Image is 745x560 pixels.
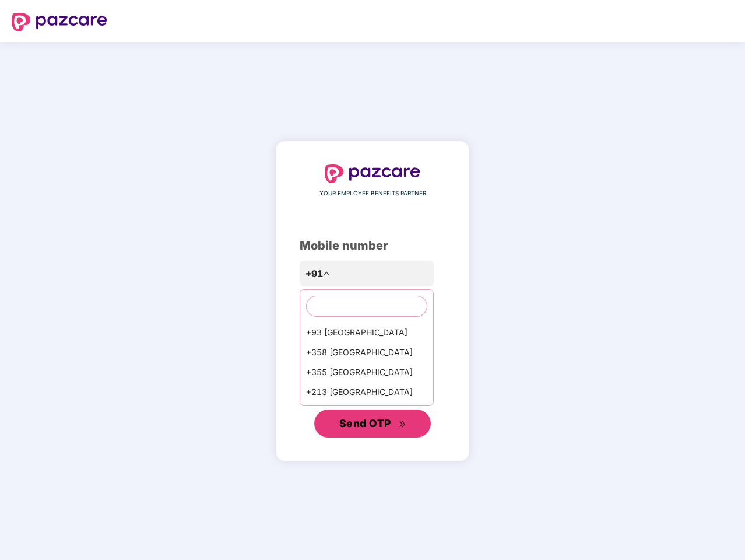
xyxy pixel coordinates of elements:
div: +355 [GEOGRAPHIC_DATA] [300,362,433,382]
span: Send OTP [339,417,391,429]
div: Mobile number [300,237,445,255]
div: +93 [GEOGRAPHIC_DATA] [300,323,433,342]
img: logo [325,164,420,183]
div: +358 [GEOGRAPHIC_DATA] [300,342,433,362]
img: logo [12,13,107,32]
button: Send OTPdouble-right [314,409,431,437]
span: +91 [305,267,323,281]
div: +1684 AmericanSamoa [300,402,433,422]
div: +213 [GEOGRAPHIC_DATA] [300,382,433,402]
span: YOUR EMPLOYEE BENEFITS PARTNER [319,189,426,198]
span: up [323,270,330,277]
span: double-right [399,421,406,428]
